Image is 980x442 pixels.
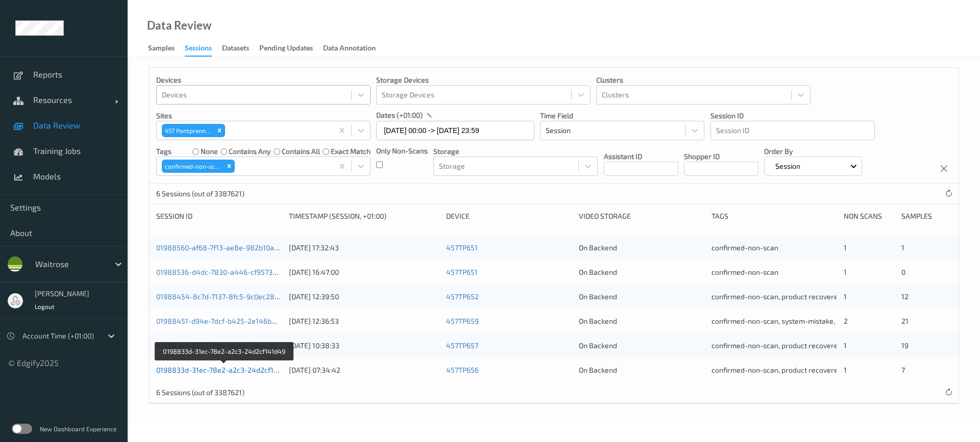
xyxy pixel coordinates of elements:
div: [DATE] 10:38:33 [289,341,439,351]
div: Video Storage [579,211,704,221]
a: Pending Updates [259,41,323,56]
div: confirmed-non-scan [162,160,224,173]
p: Order By [764,146,862,157]
span: 2 [844,317,848,325]
span: 21 [901,317,909,325]
div: Samples [148,43,175,56]
p: Assistant ID [604,151,678,162]
div: On Backend [579,316,704,326]
a: 01988454-8c7d-7137-8fc5-9c0ec283af36 [156,292,293,301]
label: none [201,146,218,157]
a: Samples [148,41,185,56]
div: Remove confirmed-non-scan [224,160,235,173]
span: confirmed-non-scan, product recovered, recovered product, Shopper Confirmed [712,292,972,301]
div: Tags [712,211,837,221]
span: 1 [844,341,847,350]
a: 457TP659 [446,317,479,325]
div: On Backend [579,243,704,253]
span: confirmed-non-scan [712,268,778,276]
p: dates (+01:00) [376,110,423,120]
label: contains any [229,146,271,157]
span: 1 [844,292,847,301]
span: confirmed-non-scan [712,243,778,252]
div: [DATE] 16:47:00 [289,267,439,277]
p: Shopper ID [684,151,758,162]
div: On Backend [579,292,704,302]
label: exact match [331,146,371,157]
a: 457TP651 [446,268,478,276]
a: 0198833d-31ec-78e2-a2c3-24d2cf141d49 [156,366,294,374]
div: [DATE] 12:39:50 [289,292,439,302]
p: Devices [156,75,371,85]
p: Only Non-Scans [376,146,428,156]
a: 457TP652 [446,292,479,301]
div: Datasets [222,43,249,56]
span: 1 [844,366,847,374]
p: Tags [156,146,171,157]
div: Timestamp (Session, +01:00) [289,211,439,221]
span: confirmed-non-scan, product recovered, recovered product, Shopper Confirmed [712,366,972,374]
p: Clusters [596,75,811,85]
div: Remove 457 Pontprennau [214,124,225,137]
a: Sessions [185,41,222,57]
div: Session ID [156,211,282,221]
p: Time Field [540,111,704,121]
a: 01988536-d4dc-7830-a446-cf957340bbd6 [156,268,298,276]
div: 457 Pontprennau [162,124,214,137]
span: 1 [844,268,847,276]
div: On Backend [579,267,704,277]
label: contains all [282,146,320,157]
div: Samples [901,211,951,221]
span: 19 [901,341,909,350]
a: 457TP651 [446,243,478,252]
p: 6 Sessions (out of 3387621) [156,189,244,199]
a: 019883e5-8237-7bdc-95e8-89b4c058c01f [156,341,296,350]
div: [DATE] 07:34:42 [289,365,439,375]
div: Sessions [185,43,212,57]
a: 01988560-af68-7f13-ae8e-982b10afb471 [156,243,292,252]
div: Pending Updates [259,43,313,56]
div: Device [446,211,572,221]
div: [DATE] 12:36:53 [289,316,439,326]
a: 457TP657 [446,341,478,350]
a: Datasets [222,41,259,56]
span: 1 [844,243,847,252]
div: [DATE] 17:32:43 [289,243,439,253]
p: Sites [156,111,371,121]
a: Data Annotation [323,41,386,56]
div: Data Annotation [323,43,376,56]
p: Storage [433,146,598,157]
a: 457TP656 [446,366,479,374]
p: 6 Sessions (out of 3387621) [156,387,244,398]
span: 1 [901,243,904,252]
div: Non Scans [844,211,894,221]
p: Session ID [710,111,875,121]
div: Data Review [147,20,211,31]
span: confirmed-non-scan, product recovered, recovered product, Shopper Confirmed [712,341,972,350]
span: 0 [901,268,905,276]
div: On Backend [579,365,704,375]
a: 01988451-d94e-7dcf-b425-2e146b4b7277 [156,317,295,325]
span: 12 [901,292,909,301]
div: On Backend [579,341,704,351]
span: 7 [901,366,905,374]
p: Session [772,161,804,171]
p: Storage Devices [376,75,591,85]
